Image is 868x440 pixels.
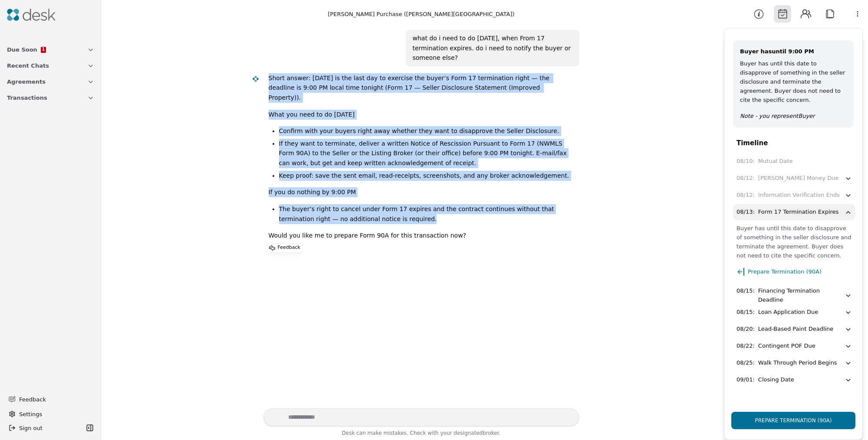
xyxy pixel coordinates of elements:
[740,111,847,121] p: Note - you represent Buyer
[736,157,755,166] div: 08/10 :
[736,224,852,260] div: Buyer has until this date to disapprove of something in the seller disclosure and terminate the a...
[279,139,572,168] li: If they want to terminate, deliver a written Notice of Rescission Pursuant to Form 17 (NWMLS Form...
[758,359,837,368] div: Walk Through Period Begins
[748,267,822,276] span: Prepare Termination (90A)
[279,126,572,136] li: Confirm with your buyers right away whether they want to disapprove the Seller Disclosure.
[19,424,43,433] span: Sign out
[454,430,483,436] span: designated
[269,187,572,197] p: If you do nothing by 9:00 PM
[279,204,572,224] li: The buyer’s right to cancel under Form 17 expires and the contract continues without that termina...
[2,58,99,74] button: Recent Chats
[736,359,755,368] div: 08/25 :
[328,10,514,19] div: [PERSON_NAME] Purchase ([PERSON_NAME][GEOGRAPHIC_DATA])
[733,338,855,354] button: 08/22:Contingent POF Due
[736,260,822,280] button: Prepare Termination (90A)
[2,42,99,58] button: Due Soon1
[736,191,755,200] div: 08/12 :
[269,73,572,103] p: Short answer: [DATE] is the last day to exercise the buyer’s Form 17 termination right — the dead...
[252,75,259,82] img: Desk
[19,395,89,404] span: Feedback
[42,47,45,52] span: 1
[733,355,855,371] button: 08/25:Walk Through Period Begins
[731,412,855,429] button: Prepare Termination (90A)
[758,157,793,166] div: Mutual Date
[736,342,755,351] div: 08/22 :
[758,287,845,305] div: Financing Termination Deadline
[740,59,847,104] div: Buyer has until this date to disapprove of something in the seller disclosure and terminate the a...
[7,45,37,54] span: Due Soon
[736,208,755,217] div: 08/13 :
[758,308,818,317] div: Loan Application Due
[758,375,794,385] div: Closing Date
[269,110,572,120] p: What you need to do [DATE]
[7,93,47,102] span: Transactions
[758,325,834,334] div: Lead-Based Paint Deadline
[5,421,84,435] button: Sign out
[758,208,839,217] div: Form 17 Termination Expires
[733,187,855,203] button: 08/12:Information Verification Ends
[5,407,96,421] button: Settings
[758,191,840,200] div: Information Verification Ends
[724,138,862,148] div: Timeline
[736,174,755,183] div: 08/12 :
[733,170,855,186] button: 08/12:[PERSON_NAME] Money Due
[7,77,46,86] span: Agreements
[733,321,855,337] button: 08/20:Lead-Based Paint Deadline
[269,231,572,241] p: Would you like me to prepare Form 90A for this transaction now?
[733,287,855,303] button: 08/15:Financing Termination Deadline
[736,287,755,296] div: 08/15 :
[3,391,94,407] button: Feedback
[278,244,300,252] p: Feedback
[733,304,855,320] button: 08/15:Loan Application Due
[2,74,99,90] button: Agreements
[7,61,49,70] span: Recent Chats
[733,153,855,169] button: 08/10:Mutual Date
[758,174,839,183] div: [PERSON_NAME] Money Due
[758,342,815,351] div: Contingent POF Due
[736,308,755,317] div: 08/15 :
[2,90,99,106] button: Transactions
[7,9,56,21] img: Desk
[19,410,42,419] span: Settings
[736,375,755,385] div: 09/01 :
[413,33,572,63] div: what do i need to do [DATE], when From 17 termination expires. do i need to notify the buyer or s...
[279,171,572,181] li: Keep proof: save the sent email, read‑receipts, screenshots, and any broker acknowledgement.
[263,408,579,426] textarea: Write your prompt here
[733,204,855,220] button: 08/13:Form 17 Termination Expires
[263,429,579,440] div: Desk can make mistakes. Check with your broker.
[733,372,855,388] button: 09/01:Closing Date
[736,325,755,334] div: 08/20 :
